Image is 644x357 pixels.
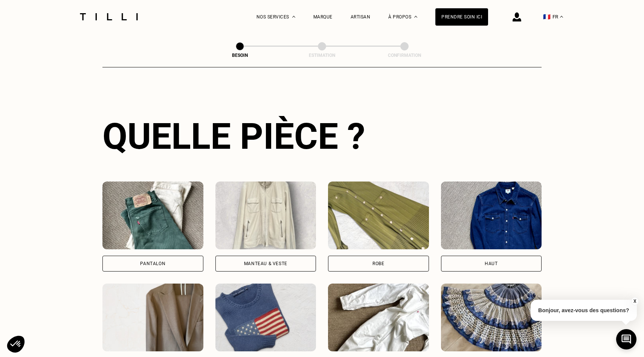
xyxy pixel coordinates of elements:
[513,12,521,21] img: icône connexion
[328,182,429,249] img: Tilli retouche votre Robe
[414,16,417,18] img: Menu déroulant à propos
[292,16,295,18] img: Menu déroulant
[367,53,442,58] div: Confirmation
[485,261,497,266] div: Haut
[244,261,287,266] div: Manteau & Veste
[313,14,333,20] a: Marque
[372,261,384,266] div: Robe
[560,16,563,18] img: menu déroulant
[102,182,203,249] img: Tilli retouche votre Pantalon
[328,284,429,351] img: Tilli retouche votre Combinaison
[631,297,638,305] button: X
[543,13,551,20] span: 🇫🇷
[102,284,203,351] img: Tilli retouche votre Tailleur
[202,53,278,58] div: Besoin
[531,300,637,321] p: Bonjour, avez-vous des questions?
[284,53,360,58] div: Estimation
[77,13,140,20] img: Logo du service de couturière Tilli
[435,8,488,26] a: Prendre soin ici
[351,14,371,20] a: Artisan
[140,261,165,266] div: Pantalon
[441,284,542,351] img: Tilli retouche votre Jupe
[215,284,316,351] img: Tilli retouche votre Pull & gilet
[102,115,542,157] div: Quelle pièce ?
[441,182,542,249] img: Tilli retouche votre Haut
[215,182,316,249] img: Tilli retouche votre Manteau & Veste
